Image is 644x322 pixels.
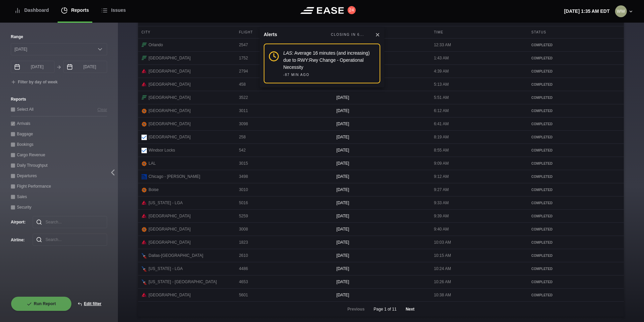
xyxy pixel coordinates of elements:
[283,72,310,77] div: -87 MIN AGO
[239,227,248,232] span: 3008
[239,187,248,192] span: 3010
[149,252,203,259] span: Dallas-[GEOGRAPHIC_DATA]
[532,148,620,153] div: COMPLETED
[283,50,376,71] div: : Average 16 minutes (and increasing) due to RWY:Rwy Change - Operational Necessity
[434,266,451,271] span: 10:24 AM
[532,279,620,285] div: COMPLETED
[532,56,620,61] div: COMPLETED
[532,187,620,192] div: COMPLETED
[333,183,429,196] div: [DATE]
[333,91,429,104] div: [DATE]
[348,6,356,14] button: 24
[333,210,429,222] div: [DATE]
[235,26,331,38] div: Flight
[532,43,620,48] div: COMPLETED
[532,122,620,127] div: COMPLETED
[333,275,429,288] div: [DATE]
[528,26,624,38] div: Status
[532,69,620,74] div: COMPLETED
[434,108,449,113] span: 6:12 AM
[532,95,620,100] div: COMPLETED
[33,216,107,228] input: Search...
[333,236,429,249] div: [DATE]
[333,262,429,275] div: [DATE]
[434,227,449,232] span: 9:40 AM
[11,34,107,40] label: Range
[239,174,248,179] span: 3498
[63,61,107,73] input: mm/dd/yyyy
[239,214,248,218] span: 5259
[97,106,107,113] button: Clear
[239,122,248,126] span: 3098
[149,173,200,180] span: Chicago - [PERSON_NAME]
[434,279,451,284] span: 10:26 AM
[333,289,429,301] div: [DATE]
[239,135,246,139] span: 258
[532,135,620,140] div: COMPLETED
[434,95,449,100] span: 5:51 AM
[333,157,429,170] div: [DATE]
[239,82,246,87] span: 458
[72,296,107,311] button: Edit filter
[149,279,217,285] span: [US_STATE] - [GEOGRAPHIC_DATA]
[532,82,620,87] div: COMPLETED
[434,43,451,47] span: 12:33 AM
[434,174,449,179] span: 9:12 AM
[239,95,248,100] span: 3522
[532,200,620,206] div: COMPLETED
[149,239,191,245] span: [GEOGRAPHIC_DATA]
[283,50,292,56] em: LAS
[149,42,163,48] span: Orlando
[532,227,620,232] div: COMPLETED
[239,148,246,153] span: 542
[149,292,191,298] span: [GEOGRAPHIC_DATA]
[333,104,429,117] div: [DATE]
[11,237,22,243] label: Airline :
[11,96,107,102] label: Reports
[434,161,449,166] span: 9:09 AM
[11,219,22,225] label: Airport :
[149,68,191,74] span: [GEOGRAPHIC_DATA]
[138,26,234,38] div: City
[333,170,429,183] div: [DATE]
[434,214,449,218] span: 9:39 AM
[333,26,429,38] div: Date
[434,122,449,126] span: 6:41 AM
[430,26,526,38] div: Time
[434,200,449,205] span: 9:33 AM
[434,135,449,139] span: 8:19 AM
[400,302,420,317] button: Next
[333,249,429,262] div: [DATE]
[434,69,449,74] span: 4:39 AM
[374,306,396,312] span: Page 1 of 11
[239,43,248,47] span: 2547
[33,234,107,246] input: Search...
[239,266,248,271] span: 4486
[239,56,248,60] span: 1752
[149,55,191,61] span: [GEOGRAPHIC_DATA]
[532,108,620,113] div: COMPLETED
[11,61,55,73] input: mm/dd/yyyy
[149,213,191,219] span: [GEOGRAPHIC_DATA]
[532,240,620,245] div: COMPLETED
[434,187,449,192] span: 9:27 AM
[331,32,364,37] div: CLOSING IN 6...
[239,200,248,205] span: 5016
[149,95,191,101] span: [GEOGRAPHIC_DATA]
[149,266,183,272] span: [US_STATE] - LGA
[239,108,248,113] span: 3011
[434,56,449,60] span: 1:43 AM
[333,223,429,236] div: [DATE]
[532,161,620,166] div: COMPLETED
[149,147,175,153] span: Windsor Locks
[149,121,191,127] span: [GEOGRAPHIC_DATA]
[239,279,248,284] span: 4653
[532,253,620,258] div: COMPLETED
[149,108,191,114] span: [GEOGRAPHIC_DATA]
[264,31,277,38] div: Alerts
[11,80,58,85] button: Filter by day of week
[434,82,449,87] span: 5:13 AM
[532,266,620,271] div: COMPLETED
[149,134,191,140] span: [GEOGRAPHIC_DATA]
[333,117,429,130] div: [DATE]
